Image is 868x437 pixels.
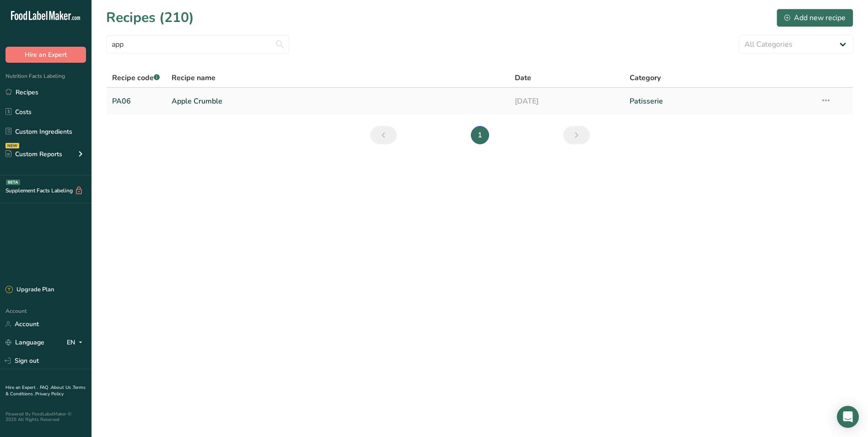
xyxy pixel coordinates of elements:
input: Search for recipe [106,35,289,54]
div: NEW [5,143,19,148]
div: BETA [6,180,20,185]
div: Add new recipe [784,12,846,23]
a: Previous page [370,126,397,144]
span: Date [515,72,531,83]
div: Upgrade Plan [5,285,54,295]
span: Recipe code [112,73,160,83]
div: EN [67,337,86,348]
div: Powered By FoodLabelMaker © 2025 All Rights Reserved [5,411,86,422]
div: Custom Reports [5,149,62,159]
a: Language [5,334,44,350]
a: [DATE] [515,92,618,111]
a: Apple Crumble [172,92,504,111]
a: Privacy Policy [35,391,64,397]
span: Category [630,72,661,83]
div: Open Intercom Messenger [837,406,859,428]
button: Hire an Expert [5,47,86,63]
a: Hire an Expert . [5,384,38,391]
a: Next page [563,126,590,144]
a: Terms & Conditions . [5,384,86,397]
a: About Us . [51,384,73,391]
span: Recipe name [172,72,216,83]
a: Patisserie [630,92,809,111]
a: PA06 [112,92,161,111]
button: Add new recipe [776,9,853,27]
h1: Recipes (210) [106,7,194,28]
a: FAQ . [40,384,51,391]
